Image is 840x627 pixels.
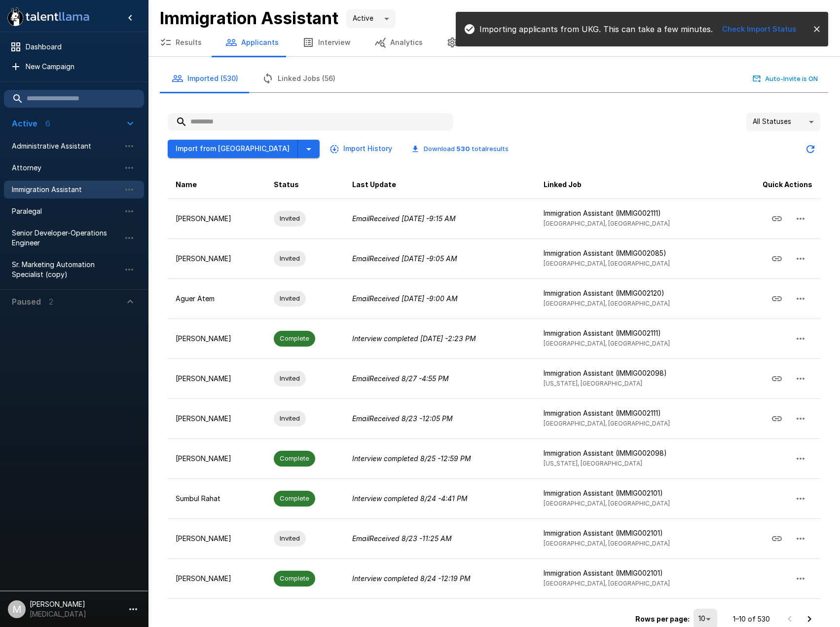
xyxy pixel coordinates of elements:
span: [GEOGRAPHIC_DATA], [GEOGRAPHIC_DATA] [544,220,670,227]
i: Interview completed 8/24 - 12:19 PM [352,574,471,583]
span: [GEOGRAPHIC_DATA], [GEOGRAPHIC_DATA] [544,420,670,427]
b: 530 [456,145,470,153]
button: Imported (530) [160,65,250,92]
b: Immigration Assistant [160,8,338,28]
i: Email Received [DATE] - 9:05 AM [352,254,457,263]
button: Auto-Invite is ON [751,71,820,86]
button: close [809,22,824,37]
div: Active [346,9,396,28]
th: Name [168,171,266,199]
div: All Statuses [746,113,820,131]
span: Complete [274,494,315,503]
p: Immigration Assistant (IMMIG002098) [544,368,723,378]
p: Immigration Assistant (IMMIG002085) [544,248,723,258]
p: Immigration Assistant (IMMIG002101) [544,568,723,578]
th: Status [266,171,344,199]
p: Immigration Assistant (IMMIG002111) [544,208,723,218]
span: Complete [274,334,315,343]
p: Immigration Assistant (IMMIG002101) [544,528,723,538]
p: Immigration Assistant (IMMIG002101) [544,488,723,498]
i: Email Received 8/23 - 12:05 PM [352,414,453,423]
span: Copy Interview Link [765,293,789,302]
p: [PERSON_NAME] [176,334,258,344]
button: Linked Jobs (56) [250,65,347,92]
span: Invited [274,414,306,423]
span: Invited [274,534,306,543]
span: Invited [274,374,306,383]
th: Quick Actions [730,171,820,199]
button: Download 530 totalresults [404,141,516,157]
p: Immigration Assistant (IMMIG002098) [544,448,723,458]
span: Copy Interview Link [765,413,789,422]
p: Immigration Assistant (IMMIG002111) [544,408,723,418]
button: Check Import Status [717,19,802,39]
p: [PERSON_NAME] [176,374,258,384]
span: Complete [274,454,315,463]
span: [GEOGRAPHIC_DATA], [GEOGRAPHIC_DATA] [544,300,670,307]
p: [PERSON_NAME] [176,254,258,264]
p: Aguer Atem [176,294,258,304]
i: Interview completed 8/25 - 12:59 PM [352,454,471,463]
button: Updated Today - 9:15 AM [801,139,820,159]
th: Last Update [344,171,536,199]
p: Immigration Assistant (IMMIG002120) [544,288,723,298]
p: [PERSON_NAME] [176,214,258,224]
button: Settings [435,29,504,56]
p: [PERSON_NAME] [176,574,258,584]
i: Email Received [DATE] - 9:00 AM [352,294,458,303]
th: Linked Job [536,171,730,199]
span: Invited [274,254,306,263]
i: Email Received 8/23 - 11:25 AM [352,534,452,543]
span: Invited [274,214,306,223]
button: Applicants [214,29,291,56]
p: Rows per page: [635,614,690,624]
i: Email Received [DATE] - 9:15 AM [352,214,456,223]
span: Copy Interview Link [765,533,789,542]
p: Immigration Assistant (IMMIG002111) [544,328,723,338]
p: [PERSON_NAME] [176,414,258,424]
button: Import from [GEOGRAPHIC_DATA] [168,140,298,158]
span: Copy Interview Link [765,213,789,222]
p: [PERSON_NAME] [176,454,258,464]
span: Invited [274,294,306,303]
span: Complete [274,574,315,583]
p: Sumbul Rahat [176,494,258,504]
span: [GEOGRAPHIC_DATA], [GEOGRAPHIC_DATA] [544,580,670,587]
p: [PERSON_NAME] [176,534,258,544]
span: Copy Interview Link [765,373,789,382]
span: Copy Interview Link [765,253,789,262]
span: [US_STATE], [GEOGRAPHIC_DATA] [544,460,642,467]
button: Analytics [363,29,435,56]
span: [GEOGRAPHIC_DATA], [GEOGRAPHIC_DATA] [544,340,670,347]
button: Import History [328,140,396,158]
span: [GEOGRAPHIC_DATA], [GEOGRAPHIC_DATA] [544,260,670,267]
p: 1–10 of 530 [733,614,770,624]
p: Importing applicants from UKG. This can take a few minutes. [479,23,713,35]
button: Results [148,29,214,56]
span: [GEOGRAPHIC_DATA], [GEOGRAPHIC_DATA] [544,540,670,547]
i: Interview completed 8/24 - 4:41 PM [352,494,468,503]
button: Interview [291,29,363,56]
span: [GEOGRAPHIC_DATA], [GEOGRAPHIC_DATA] [544,500,670,507]
i: Email Received 8/27 - 4:55 PM [352,374,449,383]
span: [US_STATE], [GEOGRAPHIC_DATA] [544,380,642,387]
i: Interview completed [DATE] - 2:23 PM [352,334,476,343]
